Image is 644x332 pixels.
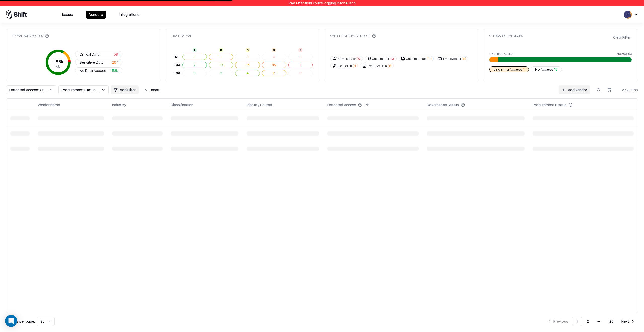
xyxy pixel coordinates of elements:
[559,85,590,94] a: Add Vendor
[209,62,233,68] button: 10
[572,317,582,326] button: 1
[38,102,60,107] div: Vendor Name
[75,51,122,57] button: Critical Data58
[618,317,638,326] button: Next
[262,70,286,76] button: 2
[112,60,118,65] span: 267
[489,34,523,38] div: Offboarded Vendors
[235,62,260,68] button: 46
[535,67,553,72] span: No Access
[58,85,109,94] button: Procurement Status: Offboarded
[427,102,459,107] div: Governance Status
[327,102,356,107] div: Detected Access
[428,57,431,61] span: ( 17 )
[554,67,558,72] span: 16
[612,34,632,41] button: Clear Filter
[75,59,122,65] button: Sensitive Data267
[617,52,632,55] label: No Access
[79,52,99,57] span: Critical Data
[116,11,142,19] button: Integrations
[330,34,376,38] div: Over-Permissive Vendors
[583,317,593,326] button: 2
[171,34,192,38] div: Risk Heatmap
[388,64,391,68] span: ( 18 )
[391,57,394,61] span: ( 13 )
[436,56,468,61] button: Employee PII(31)
[5,315,17,327] div: Open Intercom Messenger
[6,85,56,94] button: Detected Access: Customer Data, Production, Financial Data, Employee PII, Customer PII, Sensitive...
[111,85,139,94] button: Add Filter
[219,48,223,52] div: B
[262,62,286,68] button: 85
[544,317,638,326] nav: pagination
[353,64,356,68] span: ( 3 )
[399,56,434,61] button: Customer Data(17)
[59,11,76,19] button: Issues
[246,48,250,52] div: C
[209,54,233,60] button: 1
[79,68,106,73] span: No Data Access
[272,48,276,52] div: D
[62,87,99,92] span: Procurement Status: Offboarded
[172,63,180,67] div: Tier 2
[75,67,122,73] button: No Data Access1.58k
[172,71,180,75] div: Tier 3
[462,57,466,61] span: ( 31 )
[12,34,49,38] div: Unmanaged Access
[298,48,302,52] div: F
[235,70,260,76] button: 4
[141,85,163,94] button: Reset
[79,60,104,65] span: Sensitive Data
[110,68,118,73] span: 1.58k
[357,57,360,61] span: ( 10 )
[53,59,63,64] tspan: 1.85k
[531,66,562,72] button: No Access16
[182,62,207,68] button: 7
[171,102,193,107] div: Classification
[330,56,363,61] button: Administrator(10)
[172,55,180,59] div: Tier 1
[9,87,47,92] span: Detected Access: Customer Data, Production, Financial Data, Employee PII, Customer PII, Sensitive...
[6,319,35,324] p: Results per page:
[360,63,394,68] button: Sensitive Data(18)
[489,52,514,55] label: Lingering Access
[193,48,197,52] div: A
[618,87,638,92] div: 2.5k items
[365,56,397,61] button: Customer PII(13)
[604,317,617,326] button: 125
[55,64,61,69] tspan: Total
[523,67,525,72] span: 1
[494,67,522,72] span: Lingering Access
[330,63,358,68] button: Production(3)
[86,11,106,19] button: Vendors
[112,102,126,107] div: Industry
[288,62,313,68] button: 1
[489,66,529,72] button: Lingering Access1
[182,54,207,60] button: 1
[247,102,272,107] div: Identity Source
[533,102,567,107] div: Procurement Status
[114,52,118,57] span: 58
